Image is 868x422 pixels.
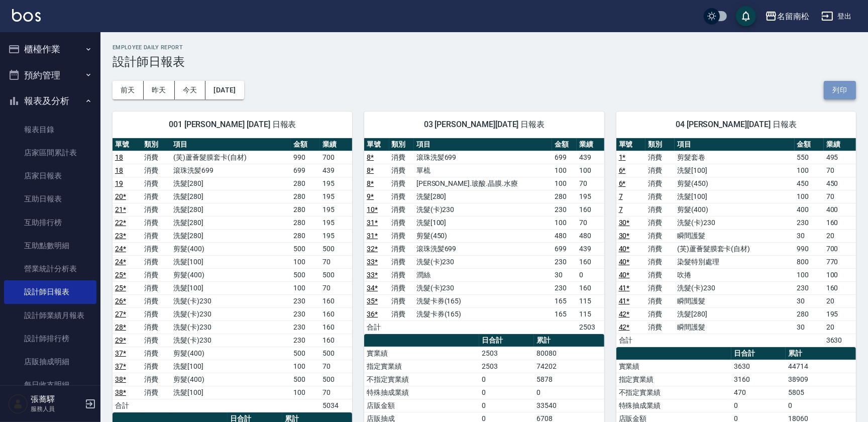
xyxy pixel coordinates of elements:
[320,347,352,360] td: 500
[171,203,291,216] td: 洗髮[280]
[577,294,604,307] td: 115
[577,164,604,177] td: 100
[552,307,577,321] td: 165
[534,347,604,360] td: 80080
[414,190,552,203] td: 洗髮[280]
[824,242,856,255] td: 700
[113,81,144,99] button: 前天
[479,373,534,386] td: 0
[4,280,96,303] a: 設計師日報表
[824,307,856,321] td: 195
[645,216,675,229] td: 消費
[4,234,96,257] a: 互助點數明細
[414,203,552,216] td: 洗髮(卡)230
[320,242,352,255] td: 500
[675,164,795,177] td: 洗髮[100]
[824,281,856,294] td: 160
[8,394,28,414] img: Person
[645,164,675,177] td: 消費
[675,242,795,255] td: (芙)蘆薈髮膜套卡(自材)
[142,151,171,164] td: 消費
[552,268,577,281] td: 30
[320,281,352,294] td: 70
[736,6,756,26] button: save
[291,255,320,268] td: 100
[645,294,675,307] td: 消費
[552,203,577,216] td: 230
[320,177,352,190] td: 195
[320,151,352,164] td: 700
[761,6,813,27] button: 名留南松
[795,164,824,177] td: 100
[389,203,414,216] td: 消費
[364,321,389,334] td: 合計
[142,242,171,255] td: 消費
[291,334,320,347] td: 230
[824,321,856,334] td: 20
[534,334,604,347] th: 累計
[142,321,171,334] td: 消費
[171,281,291,294] td: 洗髮[100]
[113,138,142,151] th: 單號
[675,216,795,229] td: 洗髮(卡)230
[824,255,856,268] td: 770
[115,153,123,161] a: 18
[320,294,352,307] td: 160
[389,229,414,242] td: 消費
[115,166,123,174] a: 18
[414,216,552,229] td: 洗髮[100]
[364,386,479,399] td: 特殊抽成業績
[731,360,786,373] td: 3630
[113,44,856,51] h2: Employee Daily Report
[291,151,320,164] td: 990
[795,190,824,203] td: 100
[12,9,41,22] img: Logo
[320,386,352,399] td: 70
[786,373,856,386] td: 38909
[171,229,291,242] td: 洗髮[280]
[817,7,856,26] button: 登出
[364,373,479,386] td: 不指定實業績
[364,138,604,334] table: a dense table
[376,120,592,130] span: 03 [PERSON_NAME][DATE] 日報表
[534,360,604,373] td: 74202
[795,307,824,321] td: 280
[291,268,320,281] td: 500
[675,190,795,203] td: 洗髮[100]
[675,307,795,321] td: 洗髮[280]
[142,229,171,242] td: 消費
[4,373,96,396] a: 每日收支明細
[577,242,604,255] td: 439
[824,164,856,177] td: 70
[142,203,171,216] td: 消費
[786,386,856,399] td: 5805
[291,190,320,203] td: 280
[795,138,824,151] th: 金額
[4,257,96,280] a: 營業統計分析表
[795,151,824,164] td: 550
[31,404,82,413] p: 服務人員
[320,255,352,268] td: 70
[320,216,352,229] td: 195
[320,190,352,203] td: 195
[552,294,577,307] td: 165
[479,347,534,360] td: 2503
[824,138,856,151] th: 業績
[534,386,604,399] td: 0
[171,242,291,255] td: 剪髮(400)
[795,255,824,268] td: 800
[824,334,856,347] td: 3630
[4,62,96,88] button: 預約管理
[389,268,414,281] td: 消費
[389,190,414,203] td: 消費
[142,177,171,190] td: 消費
[534,399,604,412] td: 33540
[795,294,824,307] td: 30
[731,347,786,360] th: 日合計
[320,307,352,321] td: 160
[577,255,604,268] td: 160
[320,229,352,242] td: 195
[824,294,856,307] td: 20
[291,138,320,151] th: 金額
[795,281,824,294] td: 230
